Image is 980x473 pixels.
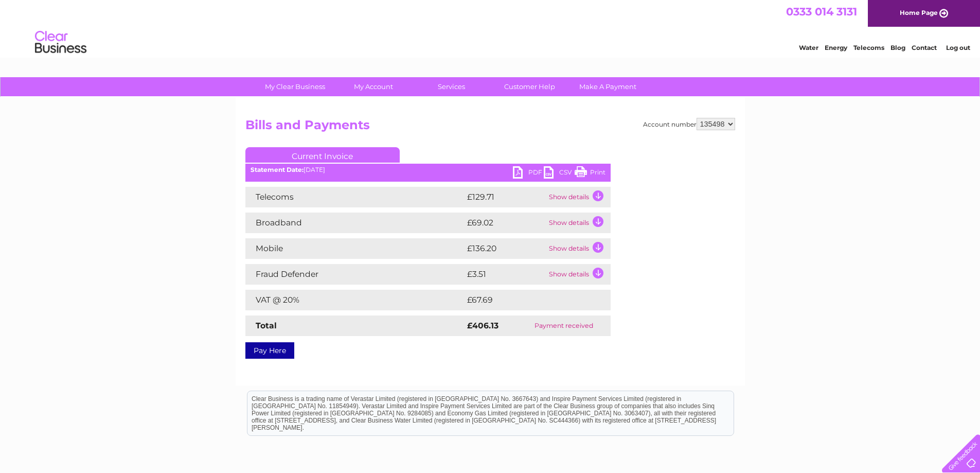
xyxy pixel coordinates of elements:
a: Contact [912,44,937,51]
div: Account number [643,118,735,130]
a: Water [799,44,818,51]
a: Telecoms [853,44,884,51]
b: Statement Date: [251,166,304,173]
td: Payment received [518,316,611,336]
a: Log out [946,44,970,51]
td: VAT @ 20% [245,290,465,310]
a: Current Invoice [245,147,400,163]
h2: Bills and Payments [245,118,735,137]
td: Mobile [245,238,465,259]
td: £3.51 [465,264,546,285]
div: Clear Business is a trading name of Verastar Limited (registered in [GEOGRAPHIC_DATA] No. 3667643... [247,6,734,50]
a: Blog [890,44,905,51]
strong: £406.13 [467,321,498,330]
img: logo.png [34,27,87,58]
a: My Clear Business [253,77,337,96]
td: Show details [546,264,611,285]
a: Energy [825,44,847,51]
td: Telecoms [245,187,465,207]
a: Print [575,166,605,181]
td: Show details [546,187,611,207]
td: £69.02 [465,213,546,233]
strong: Total [256,321,277,330]
td: Broadband [245,213,465,233]
div: [DATE] [245,166,611,173]
a: Make A Payment [565,77,650,96]
td: £136.20 [465,238,546,259]
td: Fraud Defender [245,264,465,285]
a: CSV [544,166,575,181]
td: Show details [546,238,611,259]
a: Customer Help [487,77,572,96]
a: PDF [513,166,544,181]
a: My Account [331,77,416,96]
td: £67.69 [465,290,590,310]
td: Show details [546,213,611,233]
td: £129.71 [465,187,546,207]
a: 0333 014 3131 [786,5,857,18]
a: Services [409,77,494,96]
a: Pay Here [245,342,294,359]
